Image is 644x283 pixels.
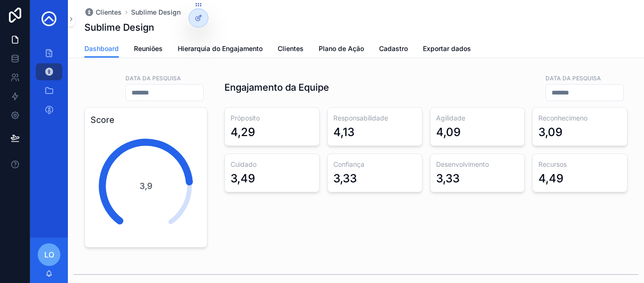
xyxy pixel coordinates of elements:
div: 3,09 [538,125,562,140]
a: Cadastro [379,40,408,59]
h3: Recursos [538,160,621,169]
div: 3,49 [231,171,255,186]
span: Hierarquia do Engajamento [178,44,263,53]
span: Clientes [96,8,122,17]
span: Reuniões [134,44,163,53]
img: App logo [41,11,56,26]
h3: Cuidado [231,160,314,169]
a: Plano de Ação [319,40,364,59]
div: scrollable content [30,38,68,130]
a: Dashboard [84,40,119,58]
h1: Engajamento da Equipe [224,81,329,94]
h3: Responsabilidade [333,113,416,123]
a: Exportar dados [423,40,471,59]
span: Plano de Ação [319,44,364,53]
h3: Desenvolvimento [436,160,519,169]
span: LO [44,249,54,260]
div: 3,33 [436,171,460,186]
div: 4,13 [333,125,355,140]
label: Data da Pesquisa [125,74,181,82]
span: Clientes [278,44,304,53]
span: Exportar dados [423,44,471,53]
h3: Reconhecimeno [538,113,621,123]
h3: Agilidade [436,113,519,123]
h3: Próposito [231,113,314,123]
a: Sublime Design [131,8,181,17]
span: 3,9 [140,180,152,193]
h3: Confiança [333,160,416,169]
h3: Score [91,113,201,127]
h1: Sublime Design [84,21,154,34]
a: Hierarquia do Engajamento [178,40,263,59]
div: 3,33 [333,171,357,186]
a: Clientes [278,40,304,59]
span: Dashboard [84,44,119,53]
a: Reuniões [134,40,163,59]
div: 4,29 [231,125,255,140]
span: Cadastro [379,44,408,53]
div: 4,09 [436,125,461,140]
div: 4,49 [538,171,563,186]
label: Data da Pesquisa [545,74,601,82]
a: Clientes [84,8,122,17]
